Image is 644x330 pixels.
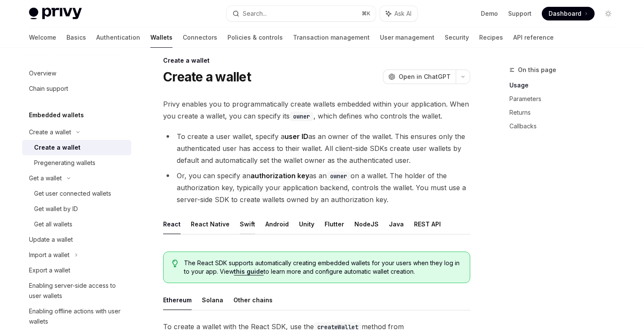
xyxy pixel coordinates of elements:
[240,214,255,234] button: Swift
[227,6,376,21] button: Search...⌘K
[22,278,131,304] a: Enabling server-side access to user wallets
[233,290,273,310] button: Other chains
[389,214,404,234] button: Java
[34,219,72,229] div: Get all wallets
[202,290,223,310] button: Solana
[227,27,283,48] a: Policies & controls
[29,27,56,48] a: Welcome
[285,132,308,141] strong: user ID
[380,27,434,48] a: User management
[34,142,80,153] div: Create a wallet
[29,68,56,78] div: Overview
[383,69,456,84] button: Open in ChatGPT
[414,214,441,234] button: REST API
[299,214,314,234] button: Unity
[22,263,131,278] a: Export a wallet
[509,78,622,92] a: Usage
[29,8,82,20] img: light logo
[66,27,86,48] a: Basics
[29,234,73,245] div: Update a wallet
[362,10,371,17] span: ⌘ K
[34,188,111,199] div: Get user connected wallets
[22,81,131,96] a: Chain support
[380,6,417,21] button: Ask AI
[509,106,622,119] a: Returns
[29,173,62,183] div: Get a wallet
[34,204,78,214] div: Get wallet by ID
[293,27,370,48] a: Transaction management
[150,27,172,48] a: Wallets
[479,27,503,48] a: Recipes
[22,66,131,81] a: Overview
[163,56,470,65] div: Create a wallet
[243,9,267,19] div: Search...
[325,214,344,234] button: Flutter
[191,214,230,234] button: React Native
[163,214,181,234] button: React
[163,69,251,84] h1: Create a wallet
[394,9,411,18] span: Ask AI
[29,127,71,137] div: Create a wallet
[509,92,622,106] a: Parameters
[22,232,131,247] a: Update a wallet
[163,290,192,310] button: Ethereum
[163,98,470,122] span: Privy enables you to programmatically create wallets embedded within your application. When you c...
[172,260,178,267] svg: Tip
[22,201,131,217] a: Get wallet by ID
[29,265,70,275] div: Export a wallet
[22,186,131,201] a: Get user connected wallets
[250,171,309,180] strong: authorization key
[29,84,68,94] div: Chain support
[29,110,84,120] h5: Embedded wallets
[265,214,289,234] button: Android
[290,112,313,121] code: owner
[542,7,595,20] a: Dashboard
[34,158,95,168] div: Pregenerating wallets
[234,268,264,275] a: this guide
[22,217,131,232] a: Get all wallets
[22,304,131,329] a: Enabling offline actions with user wallets
[518,65,556,75] span: On this page
[22,140,131,155] a: Create a wallet
[163,130,470,166] li: To create a user wallet, specify a as an owner of the wallet. This ensures only the authenticated...
[481,9,498,18] a: Demo
[445,27,469,48] a: Security
[399,72,451,81] span: Open in ChatGPT
[22,155,131,171] a: Pregenerating wallets
[184,259,461,276] span: The React SDK supports automatically creating embedded wallets for your users when they log in to...
[601,7,615,20] button: Toggle dark mode
[549,9,581,18] span: Dashboard
[513,27,554,48] a: API reference
[29,306,126,327] div: Enabling offline actions with user wallets
[96,27,140,48] a: Authentication
[163,170,470,206] li: Or, you can specify an as an on a wallet. The holder of the authorization key, typically your app...
[183,27,217,48] a: Connectors
[29,250,69,260] div: Import a wallet
[354,214,379,234] button: NodeJS
[327,171,351,181] code: owner
[509,119,622,133] a: Callbacks
[29,281,126,301] div: Enabling server-side access to user wallets
[508,9,532,18] a: Support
